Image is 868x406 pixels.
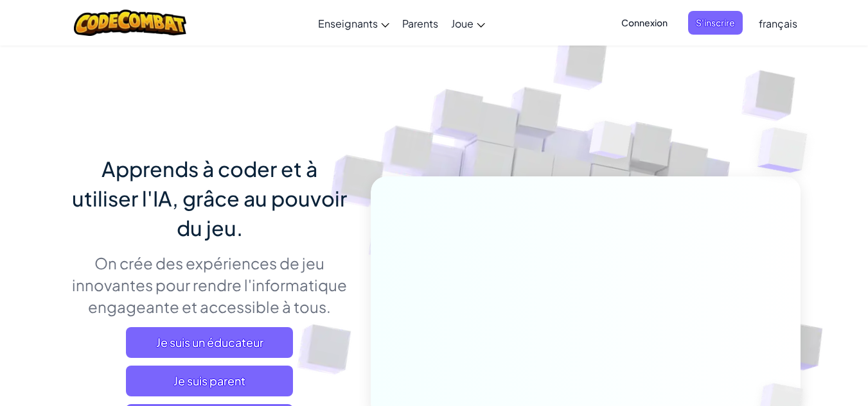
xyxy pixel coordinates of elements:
[451,17,474,30] span: Joue
[396,6,445,40] a: Parents
[74,10,186,36] img: CodeCombat logo
[688,11,743,35] button: S'inscrire
[68,252,351,317] p: On crée des expériences de jeu innovantes pour rendre l'informatique engageante et accessible à t...
[732,96,843,205] img: Overlap cubes
[614,11,675,35] button: Connexion
[126,366,293,396] a: Je suis parent
[759,17,797,30] span: français
[752,6,804,40] a: français
[312,6,396,40] a: Enseignants
[318,17,378,30] span: Enseignants
[565,96,657,191] img: Overlap cubes
[72,156,347,241] span: Apprends à coder et à utiliser l'IA, grâce au pouvoir du jeu.
[126,327,293,358] a: Je suis un éducateur
[445,6,492,40] a: Joue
